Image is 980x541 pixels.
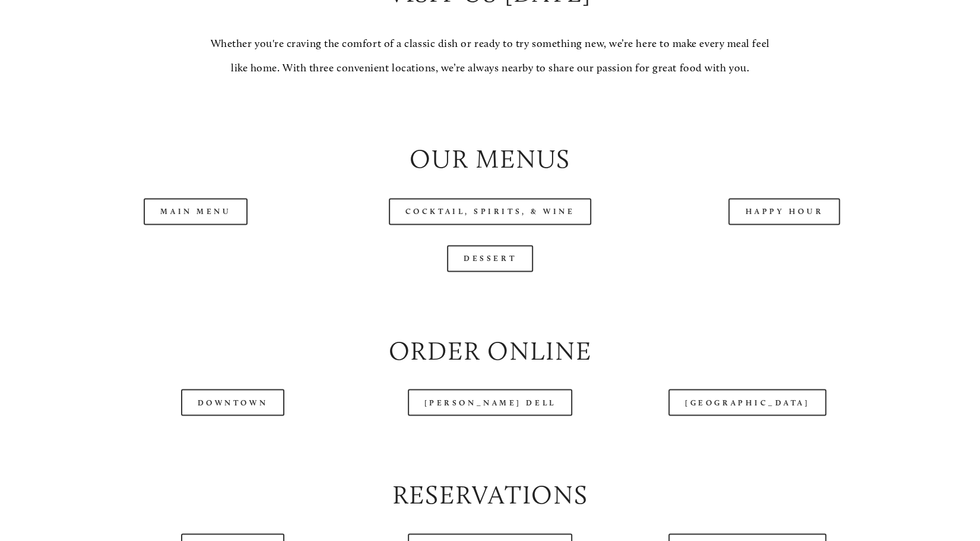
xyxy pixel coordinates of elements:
a: Happy Hour [728,198,840,225]
h2: Our Menus [59,141,921,177]
a: [PERSON_NAME] Dell [408,389,573,416]
a: [GEOGRAPHIC_DATA] [668,389,826,416]
a: Cocktail, Spirits, & Wine [389,198,592,225]
a: Dessert [447,245,533,272]
a: Downtown [181,389,284,416]
h2: Reservations [59,476,921,512]
h2: Order Online [59,332,921,369]
a: Main Menu [144,198,248,225]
